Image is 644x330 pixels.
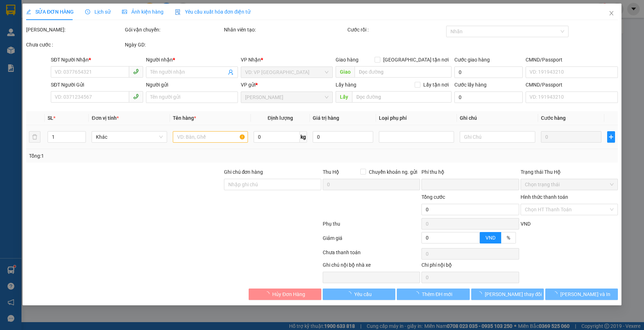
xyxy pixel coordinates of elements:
button: Yêu cầu [323,289,395,300]
span: Yêu cầu [354,290,372,298]
div: Giảm giá [322,234,421,247]
div: Chưa thanh toán [322,248,421,261]
span: edit [26,9,31,14]
span: SỬA ĐƠN HÀNG [26,9,74,15]
button: Thêm ĐH mới [397,289,469,300]
div: Ghi chú nội bộ nhà xe [323,261,420,272]
div: Chi phí nội bộ [421,261,519,272]
span: clock-circle [85,9,90,14]
label: Cước giao hàng [454,57,490,63]
button: delete [29,131,40,143]
span: kg [300,131,307,143]
span: [PERSON_NAME] thay đổi [485,290,542,298]
span: plus [608,134,615,140]
span: [PERSON_NAME] và In [560,290,610,298]
span: phone [133,69,139,74]
span: Định lượng [268,115,293,121]
span: loading [414,291,422,296]
button: [PERSON_NAME] và In [545,289,618,300]
div: Ngày GD: [125,41,222,49]
div: Phí thu hộ [421,168,519,179]
span: Chọn trạng thái [525,179,614,190]
div: Cước rồi : [347,26,445,34]
label: Hình thức thanh toán [521,194,568,200]
div: Phụ thu [322,220,421,232]
img: icon [175,9,181,15]
span: VND [486,235,496,241]
span: close [609,10,614,16]
input: Dọc đường [352,91,452,103]
span: [GEOGRAPHIC_DATA] tận nơi [380,56,452,64]
span: user-add [228,69,234,75]
button: Hủy Đơn Hàng [249,289,321,300]
span: Thêm ĐH mới [422,290,452,298]
span: Chuyển khoản ng. gửi [366,168,420,176]
span: Tổng cước [421,194,445,200]
span: VP Nhận [241,57,261,63]
span: Lấy tận nơi [420,81,452,89]
span: phone [133,94,139,99]
div: Người gửi [146,81,238,89]
div: VP gửi [241,81,333,89]
span: SL [48,115,53,121]
div: SĐT Người Nhận [51,56,143,64]
span: Tên hàng [173,115,196,121]
label: Cước lấy hàng [454,82,487,88]
input: Dọc đường [355,66,452,78]
div: CMND/Passport [526,81,618,89]
span: Ảnh kiện hàng [122,9,164,15]
span: Giao hàng [336,57,358,63]
span: loading [477,291,485,296]
span: picture [122,9,127,14]
div: CMND/Passport [526,56,618,64]
button: [PERSON_NAME] thay đổi [471,289,544,300]
div: Gói vận chuyển: [125,26,222,34]
button: Close [601,4,621,24]
label: Ghi chú đơn hàng [224,169,263,175]
th: Loại phụ phí [376,111,457,125]
span: Đơn vị tính [92,115,118,121]
input: VD: Bàn, Ghế [173,131,248,143]
input: Cước lấy hàng [454,92,523,103]
div: Người nhận [146,56,238,64]
span: Lấy [336,91,352,103]
button: plus [607,131,615,143]
span: Khác [96,132,162,142]
div: Trạng thái Thu Hộ [521,168,618,176]
span: Giá trị hàng [313,115,339,121]
span: Cư Kuin [245,92,328,103]
span: VND [521,221,531,227]
span: Cước hàng [541,115,566,121]
span: Hủy Đơn Hàng [272,290,305,298]
span: Thu Hộ [323,169,339,175]
input: 0 [541,131,601,143]
div: [PERSON_NAME]: [26,26,123,34]
div: Tổng: 1 [29,152,249,160]
th: Ghi chú [457,111,538,125]
span: Lịch sử [85,9,111,15]
span: Giao [336,66,355,78]
span: Lấy hàng [336,82,356,88]
div: Chưa cước : [26,41,123,49]
span: loading [552,291,560,296]
span: % [507,235,510,241]
div: Nhân viên tạo: [224,26,346,34]
input: Cước giao hàng [454,67,523,78]
input: Ghi Chú [460,131,535,143]
span: loading [264,291,272,296]
span: Yêu cầu xuất hóa đơn điện tử [175,9,250,15]
input: Ghi chú đơn hàng [224,179,321,190]
span: loading [346,291,354,296]
div: SĐT Người Gửi [51,81,143,89]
